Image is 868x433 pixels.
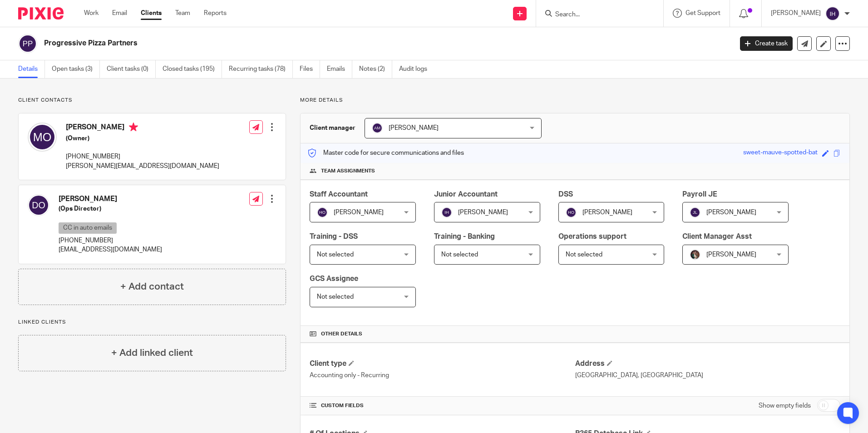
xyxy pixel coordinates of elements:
[317,294,354,300] span: Not selected
[399,60,434,78] a: Audit logs
[141,9,162,18] a: Clients
[300,97,850,104] p: More details
[310,275,358,282] span: GCS Assignee
[686,10,720,16] span: Get Support
[359,60,392,78] a: Notes (2)
[300,60,320,78] a: Files
[317,207,328,218] img: svg%3E
[458,209,508,216] span: [PERSON_NAME]
[706,251,756,258] span: [PERSON_NAME]
[310,359,575,369] h4: Client type
[706,209,756,216] span: [PERSON_NAME]
[740,36,793,51] a: Create task
[107,60,156,78] a: Client tasks (0)
[59,236,162,245] p: [PHONE_NUMBER]
[566,251,602,258] span: Not selected
[690,249,700,260] img: Profile%20picture%20JUS.JPG
[18,319,286,326] p: Linked clients
[66,152,219,161] p: [PHONE_NUMBER]
[558,233,626,240] span: Operations support
[759,401,811,410] label: Show empty fields
[310,123,355,133] h3: Client manager
[120,280,184,294] h4: + Add contact
[575,359,840,369] h4: Address
[825,6,840,21] img: svg%3E
[321,167,375,175] span: Team assignments
[690,207,700,218] img: svg%3E
[59,204,162,213] h5: (Ops Director)
[771,9,821,18] p: [PERSON_NAME]
[111,346,193,360] h4: + Add linked client
[434,191,498,198] span: Junior Accountant
[129,123,138,132] i: Primary
[321,330,362,338] span: Other details
[389,125,439,131] span: [PERSON_NAME]
[204,9,227,18] a: Reports
[566,207,577,218] img: svg%3E
[558,191,573,198] span: DSS
[84,9,99,18] a: Work
[310,371,575,380] p: Accounting only - Recurring
[52,60,100,78] a: Open tasks (3)
[554,11,636,19] input: Search
[18,7,64,20] img: Pixie
[59,245,162,254] p: [EMAIL_ADDRESS][DOMAIN_NAME]
[441,251,478,258] span: Not selected
[66,162,219,171] p: [PERSON_NAME][EMAIL_ADDRESS][DOMAIN_NAME]
[44,39,590,48] h2: Progressive Pizza Partners
[175,9,190,18] a: Team
[307,148,464,157] p: Master code for secure communications and files
[310,233,358,240] span: Training - DSS
[327,60,352,78] a: Emails
[682,233,752,240] span: Client Manager Asst
[434,233,495,240] span: Training - Banking
[582,209,632,216] span: [PERSON_NAME]
[229,60,293,78] a: Recurring tasks (78)
[310,191,368,198] span: Staff Accountant
[441,207,452,218] img: svg%3E
[18,34,37,53] img: svg%3E
[18,60,45,78] a: Details
[743,148,818,158] div: sweet-mauve-spotted-bat
[66,134,219,143] h5: (Owner)
[575,371,840,380] p: [GEOGRAPHIC_DATA], [GEOGRAPHIC_DATA]
[334,209,384,216] span: [PERSON_NAME]
[163,60,222,78] a: Closed tasks (195)
[59,222,117,234] p: CC in auto emails
[317,251,354,258] span: Not selected
[59,194,162,204] h4: [PERSON_NAME]
[112,9,127,18] a: Email
[28,123,57,152] img: svg%3E
[310,402,575,409] h4: CUSTOM FIELDS
[66,123,219,134] h4: [PERSON_NAME]
[682,191,717,198] span: Payroll JE
[28,194,49,216] img: svg%3E
[372,123,383,133] img: svg%3E
[18,97,286,104] p: Client contacts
